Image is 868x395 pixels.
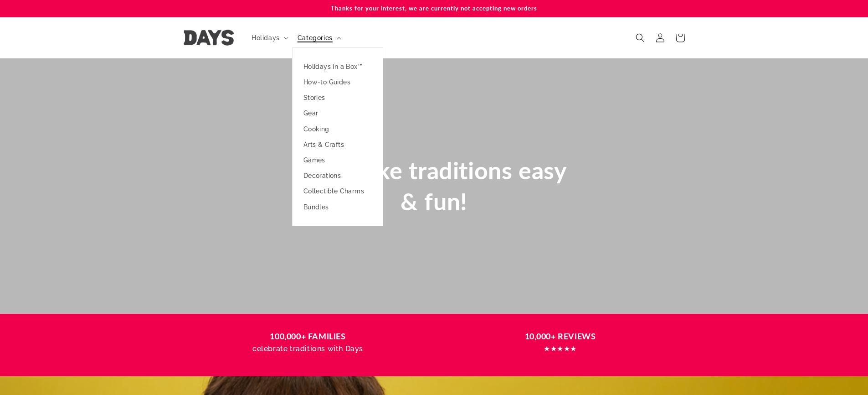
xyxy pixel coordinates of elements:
[190,330,426,343] h3: 100,000+ FAMILIES
[293,105,383,121] a: Gear
[293,199,383,215] a: Bundles
[293,74,383,90] a: How-to Guides
[298,34,333,42] span: Categories
[292,28,345,47] summary: Categories
[184,30,234,46] img: Days United
[302,156,567,215] span: We make traditions easy & fun!
[293,121,383,137] a: Cooking
[293,137,383,152] a: Arts & Crafts
[293,168,383,183] a: Decorations
[246,28,292,47] summary: Holidays
[293,59,383,74] a: Holidays in a Box™
[252,34,280,42] span: Holidays
[443,343,678,356] p: ★★★★★
[293,90,383,105] a: Stories
[293,183,383,199] a: Collectible Charms
[190,343,426,356] p: celebrate traditions with Days
[443,330,678,343] h3: 10,000+ REVIEWS
[293,152,383,168] a: Games
[630,28,650,48] summary: Search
